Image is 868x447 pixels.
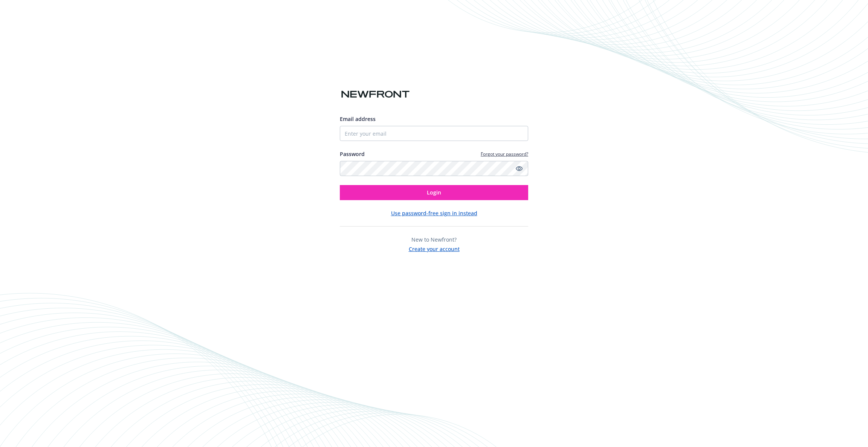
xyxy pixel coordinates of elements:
[515,164,524,173] a: Show password
[340,185,528,200] button: Login
[409,243,460,253] button: Create your account
[340,161,528,176] input: Enter your password
[340,150,365,158] label: Password
[340,88,411,101] img: Newfront logo
[481,151,528,157] a: Forgot your password?
[391,209,477,217] button: Use password-free sign in instead
[411,236,457,243] span: New to Newfront?
[340,115,376,122] span: Email address
[340,126,528,141] input: Enter your email
[427,189,441,196] span: Login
